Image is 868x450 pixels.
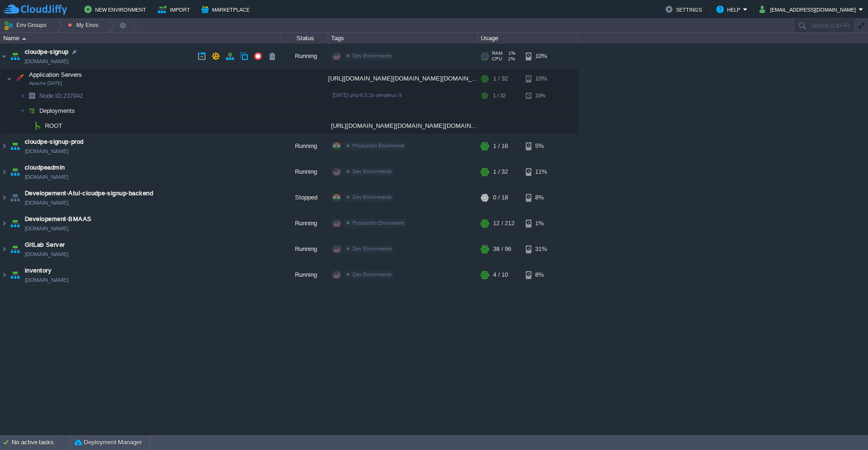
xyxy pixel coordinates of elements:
span: Production Envirnment [353,220,404,226]
div: 0 / 18 [493,185,508,210]
div: Running [281,211,328,236]
a: cloudpe-signup [25,47,69,57]
div: 4 / 10 [493,262,508,288]
img: AMDAwAAAACH5BAEAAAAALAAAAAABAAEAAAICRAEAOw== [0,133,8,159]
div: 1% [526,211,556,236]
button: Deployment Manager [74,438,142,447]
span: Application Servers [28,71,83,79]
img: AMDAwAAAACH5BAEAAAAALAAAAAABAAEAAAICRAEAOw== [22,37,26,40]
div: 12 / 212 [493,211,515,236]
a: [DOMAIN_NAME] [25,147,68,156]
button: Settings [665,4,705,15]
span: Apache [DATE] [29,81,62,86]
button: Help [716,4,743,15]
div: [URL][DOMAIN_NAME][DOMAIN_NAME][DOMAIN_NAME] [328,69,478,88]
img: AMDAwAAAACH5BAEAAAAALAAAAAABAAEAAAICRAEAOw== [8,159,22,184]
img: AMDAwAAAACH5BAEAAAAALAAAAAABAAEAAAICRAEAOw== [0,262,8,288]
img: AMDAwAAAACH5BAEAAAAALAAAAAABAAEAAAICRAEAOw== [13,69,26,88]
span: Production Envirnment [353,143,404,148]
span: CPU [492,56,502,62]
span: Dev Envirnments [353,272,392,277]
a: GitLab Server [25,240,65,250]
div: Tags [329,33,478,44]
div: Status [282,33,328,44]
img: AMDAwAAAACH5BAEAAAAALAAAAAABAAEAAAICRAEAOw== [0,236,8,262]
a: inventory [25,266,51,275]
img: AMDAwAAAACH5BAEAAAAALAAAAAABAAEAAAICRAEAOw== [25,103,38,118]
img: AMDAwAAAACH5BAEAAAAALAAAAAABAAEAAAICRAEAOw== [25,118,31,133]
span: 1% [506,51,515,56]
div: Running [281,262,328,288]
button: New Environment [84,4,149,15]
a: Developement-BMAAS [25,214,92,224]
div: No active tasks [12,435,70,450]
button: My Envs [68,19,101,32]
img: AMDAwAAAACH5BAEAAAAALAAAAAABAAEAAAICRAEAOw== [8,236,22,262]
a: cloudpe-signup-prod [25,137,84,147]
div: Usage [478,33,577,44]
a: [DOMAIN_NAME] [25,198,68,207]
img: AMDAwAAAACH5BAEAAAAALAAAAAABAAEAAAICRAEAOw== [25,89,38,103]
img: AMDAwAAAACH5BAEAAAAALAAAAAABAAEAAAICRAEAOw== [8,211,22,236]
div: 1 / 32 [493,159,508,184]
div: 8% [526,262,556,288]
a: Application ServersApache [DATE] [28,71,83,78]
div: 1 / 16 [493,133,508,159]
a: Developement-Atul-cloudpe-signup-backend [25,189,153,198]
button: [EMAIL_ADDRESS][DOMAIN_NAME] [759,4,859,15]
div: 10% [526,44,556,69]
div: Stopped [281,185,328,210]
a: [DOMAIN_NAME] [25,275,68,285]
a: [DOMAIN_NAME] [25,250,68,259]
div: Running [281,133,328,159]
span: RAM [492,51,502,56]
div: 31% [526,236,556,262]
span: 1% [506,56,515,62]
span: 237042 [38,92,84,100]
span: [DATE]-php-8.3.16-almalinux-9 [332,92,402,98]
img: AMDAwAAAACH5BAEAAAAALAAAAAABAAEAAAICRAEAOw== [7,69,12,88]
a: Node ID:237042 [38,92,84,100]
img: AMDAwAAAACH5BAEAAAAALAAAAAABAAEAAAICRAEAOw== [8,262,22,288]
a: [DOMAIN_NAME] [25,224,68,233]
a: Deployments [38,107,76,115]
span: Dev Envirnments [353,169,392,174]
span: Node ID: [39,92,63,99]
div: 11% [526,159,556,184]
div: Running [281,159,328,184]
div: Name [1,33,281,44]
img: AMDAwAAAACH5BAEAAAAALAAAAAABAAEAAAICRAEAOw== [0,44,8,69]
div: 38 / 96 [493,236,511,262]
div: 10% [526,69,556,88]
img: AMDAwAAAACH5BAEAAAAALAAAAAABAAEAAAICRAEAOw== [0,211,8,236]
img: AMDAwAAAACH5BAEAAAAALAAAAAABAAEAAAICRAEAOw== [8,185,22,210]
div: 1 / 32 [493,69,508,88]
div: [URL][DOMAIN_NAME][DOMAIN_NAME][DOMAIN_NAME] [328,118,478,133]
span: Dev Envirnments [353,246,392,251]
a: ROOT [44,122,64,130]
img: AMDAwAAAACH5BAEAAAAALAAAAAABAAEAAAICRAEAOw== [20,103,25,118]
button: Env Groups [3,19,50,32]
span: Dev Envirnments [353,53,392,59]
iframe: chat widget [829,413,859,441]
img: AMDAwAAAACH5BAEAAAAALAAAAAABAAEAAAICRAEAOw== [8,133,22,159]
img: AMDAwAAAACH5BAEAAAAALAAAAAABAAEAAAICRAEAOw== [8,44,22,69]
button: Import [158,4,193,15]
img: AMDAwAAAACH5BAEAAAAALAAAAAABAAEAAAICRAEAOw== [0,185,8,210]
div: 10% [526,89,556,103]
div: Running [281,44,328,69]
div: 5% [526,133,556,159]
div: Running [281,236,328,262]
span: Dev Envirnments [353,194,392,200]
div: 1 / 32 [493,89,506,103]
a: cloudpeadmin [25,163,65,172]
img: CloudJiffy [3,4,67,15]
